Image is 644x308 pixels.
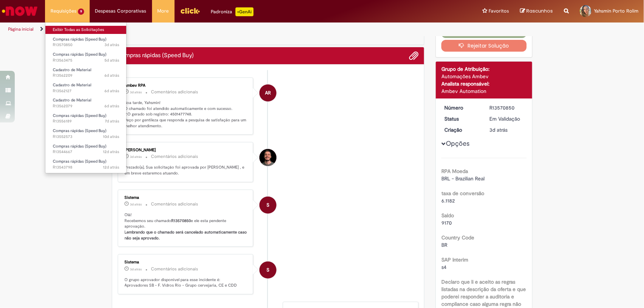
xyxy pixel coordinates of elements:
a: Aberto R13562209 : Cadastro de Material [45,66,127,80]
div: [PERSON_NAME] [125,148,248,152]
a: Aberto R13556189 : Compras rápidas (Speed Buy) [45,112,127,125]
time: 17/09/2025 14:03:43 [103,165,119,170]
a: Aberto R13544667 : Compras rápidas (Speed Buy) [45,142,127,156]
b: Country Code [441,234,474,241]
a: Aberto R13562127 : Cadastro de Material [45,81,127,95]
p: +GenAi [235,7,254,16]
ul: Requisições [45,22,127,173]
p: Prezado(a), Sua solicitação foi aprovada por [PERSON_NAME] , e em breve estaremos atuando. [125,165,248,176]
div: Ambev RPA [125,83,248,88]
div: Grupo de Atribuição: [441,65,527,73]
span: 3d atrás [130,267,142,271]
span: R13570850 [53,42,119,48]
a: Aberto R13563475 : Compras rápidas (Speed Buy) [45,51,127,64]
span: 3d atrás [130,202,142,207]
span: More [158,7,169,15]
a: Exibir Todas as Solicitações [45,26,127,34]
span: R13563475 [53,58,119,63]
div: Padroniza [211,7,254,16]
span: 5d atrás [104,58,119,63]
button: Rejeitar Solução [441,40,527,52]
div: 26/09/2025 14:31:36 [490,126,524,134]
div: Ambev Automation [441,87,527,95]
span: Compras rápidas (Speed Buy) [53,52,106,57]
div: Sistema [125,195,248,200]
p: Boa tarde, Yahsmin! O chamado foi atendido automaticamente e com sucesso. P.O gerado sob registro... [125,100,248,129]
button: Adicionar anexos [409,51,419,60]
time: 24/09/2025 15:00:58 [104,58,119,63]
a: Aberto R13570850 : Compras rápidas (Speed Buy) [45,35,127,49]
span: 3d atrás [130,155,142,159]
span: Cadastro de Material [53,97,91,103]
img: click_logo_yellow_360x200.png [180,5,200,16]
div: System [259,197,276,214]
b: Saldo [441,212,454,219]
time: 26/09/2025 14:31:49 [130,202,142,207]
span: R13543798 [53,165,119,170]
time: 26/09/2025 14:31:38 [104,42,119,48]
dt: Criação [439,126,484,134]
span: Compras rápidas (Speed Buy) [53,143,106,149]
div: R13570850 [490,104,524,111]
ul: Trilhas de página [6,23,424,36]
time: 26/09/2025 16:43:22 [130,155,142,159]
small: Comentários adicionais [151,266,199,272]
div: System [259,262,276,278]
span: 6d atrás [104,73,119,78]
div: Rodrigo Castro De Souza [259,149,276,166]
time: 26/09/2025 16:46:10 [130,90,142,94]
span: 3d atrás [104,42,119,48]
a: Aberto R13552573 : Compras rápidas (Speed Buy) [45,127,127,141]
span: 7d atrás [105,118,119,124]
span: 12d atrás [103,165,119,170]
span: S [266,261,269,279]
span: 9 [78,8,84,15]
span: 10d atrás [103,134,119,139]
time: 26/09/2025 14:31:45 [130,267,142,271]
span: R13562079 [53,103,119,109]
b: Lembrando que o chamado será cancelado automaticamente caso não seja aprovado. [125,229,248,241]
span: 6d atrás [104,88,119,94]
span: 6d atrás [104,103,119,109]
span: R13552573 [53,134,119,140]
time: 24/09/2025 10:23:00 [104,103,119,109]
b: taxa de conversão [441,190,484,197]
a: Aberto R13543798 : Compras rápidas (Speed Buy) [45,158,127,171]
a: Aberto R13562079 : Cadastro de Material [45,96,127,110]
span: Despesas Corporativas [95,7,147,15]
b: R13570850 [172,218,191,224]
div: Ambev RPA [259,84,276,101]
div: Automações Ambev [441,73,527,80]
span: R13562209 [53,73,119,79]
span: 12d atrás [103,149,119,155]
div: Analista responsável: [441,80,527,87]
span: Yahsmin Porto Rolim [594,8,638,14]
span: Compras rápidas (Speed Buy) [53,128,106,134]
dt: Status [439,115,484,122]
dt: Número [439,104,484,111]
span: S [266,196,269,214]
span: AR [265,84,271,102]
b: SAP Interim [441,256,468,263]
span: Compras rápidas (Speed Buy) [53,37,106,42]
span: Rascunhos [526,7,553,14]
b: RPA Moeda [441,168,468,174]
time: 26/09/2025 14:31:36 [490,127,508,133]
small: Comentários adicionais [151,153,199,160]
span: Requisições [51,7,76,15]
time: 24/09/2025 10:42:22 [104,73,119,78]
span: R13544667 [53,149,119,155]
time: 22/09/2025 16:16:26 [105,118,119,124]
div: Em Validação [490,115,524,122]
span: Favoritos [489,7,509,15]
span: 9170 [441,219,452,226]
span: Cadastro de Material [53,67,91,73]
time: 24/09/2025 10:29:02 [104,88,119,94]
span: R13556189 [53,118,119,124]
a: Página inicial [8,26,34,32]
span: BR [441,242,447,248]
img: ServiceNow [1,4,39,18]
p: Olá! Recebemos seu chamado e ele esta pendente aprovação. [125,212,248,241]
span: Cadastro de Material [53,82,91,88]
span: 3d atrás [490,127,508,133]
